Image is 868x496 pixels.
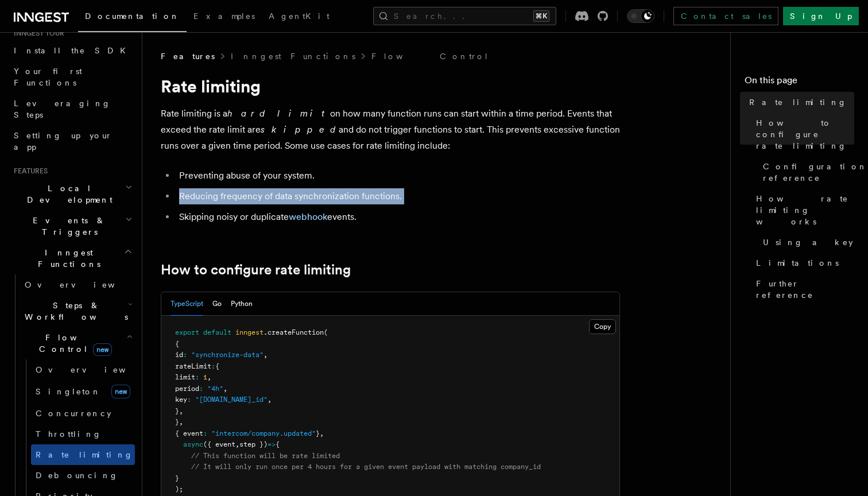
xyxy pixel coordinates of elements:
span: AgentKit [269,11,330,21]
a: Install the SDK [9,40,135,61]
span: , [179,407,183,415]
span: How rate limiting works [756,193,854,227]
span: rateLimit [175,362,211,370]
span: ( [324,328,328,336]
a: Throttling [31,424,135,444]
span: key [175,396,187,404]
span: } [175,474,179,482]
span: : [187,396,191,404]
span: default [203,328,231,336]
a: AgentKit [262,3,336,31]
button: Python [231,292,253,316]
span: // It will only run once per 4 hours for a given event payload with matching company_id [191,463,541,471]
span: async [183,440,203,448]
p: Rate limiting is a on how many function runs can start within a time period. Events that exceed t... [161,106,620,154]
span: Install the SDK [14,46,133,55]
span: step }) [239,440,268,448]
a: Flow Control [371,51,489,62]
span: , [207,373,211,381]
a: Your first Functions [9,61,135,93]
span: new [111,385,130,398]
span: Local Development [9,183,125,206]
a: Configuration reference [758,156,854,188]
a: Examples [187,3,262,31]
span: } [316,429,320,437]
span: , [223,385,227,393]
button: Steps & Workflows [20,295,135,327]
span: Features [9,166,48,176]
span: Singleton [36,387,101,396]
span: id [175,351,183,359]
span: "[DOMAIN_NAME]_id" [195,396,268,404]
span: How to configure rate limiting [756,117,854,152]
a: Rate limiting [31,444,135,465]
span: Configuration reference [763,161,867,184]
button: Copy [589,319,616,334]
a: How rate limiting works [751,188,854,232]
span: Events & Triggers [9,215,125,238]
span: Features [161,51,215,62]
span: : [203,429,207,437]
span: period [175,385,199,393]
a: Further reference [751,273,854,305]
span: inngest [235,328,263,336]
button: Go [212,292,222,316]
span: Overview [25,280,143,289]
span: ({ event [203,440,235,448]
span: export [175,328,199,336]
span: : [211,362,215,370]
h4: On this page [745,73,854,92]
span: , [263,351,268,359]
span: { [276,440,280,448]
a: Leveraging Steps [9,93,135,125]
a: Inngest Functions [231,51,355,62]
span: } [175,418,179,426]
li: Preventing abuse of your system. [176,168,620,184]
span: Your first Functions [14,67,82,87]
li: Skipping noisy or duplicate events. [176,209,620,225]
h1: Rate limiting [161,76,620,96]
a: Documentation [78,3,187,32]
span: Throttling [36,429,102,439]
em: hard limit [227,108,330,119]
span: // This function will be rate limited [191,452,340,460]
a: How to configure rate limiting [751,113,854,156]
a: Debouncing [31,465,135,486]
span: , [268,396,272,404]
span: { event [175,429,203,437]
span: Setting up your app [14,131,113,152]
span: Overview [36,365,154,374]
a: Overview [20,274,135,295]
a: Limitations [751,253,854,273]
span: Examples [193,11,255,21]
span: Further reference [756,278,854,301]
span: Inngest tour [9,29,64,38]
em: skipped [261,124,339,135]
button: Search...⌘K [373,7,556,25]
span: => [268,440,276,448]
a: Using a key [758,232,854,253]
span: Rate limiting [36,450,133,459]
span: { [215,362,219,370]
a: Singletonnew [31,380,135,403]
span: : [183,351,187,359]
span: : [199,385,203,393]
a: Concurrency [31,403,135,424]
span: : [195,373,199,381]
span: new [93,343,112,356]
a: Rate limiting [745,92,854,113]
span: Using a key [763,237,853,248]
span: Limitations [756,257,839,269]
button: TypeScript [170,292,203,316]
kbd: ⌘K [533,10,549,22]
li: Reducing frequency of data synchronization functions. [176,188,620,204]
span: , [320,429,324,437]
button: Inngest Functions [9,242,135,274]
button: Flow Controlnew [20,327,135,359]
span: Concurrency [36,409,111,418]
span: "synchronize-data" [191,351,263,359]
span: Inngest Functions [9,247,124,270]
span: ); [175,485,183,493]
span: { [175,340,179,348]
span: "intercom/company.updated" [211,429,316,437]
